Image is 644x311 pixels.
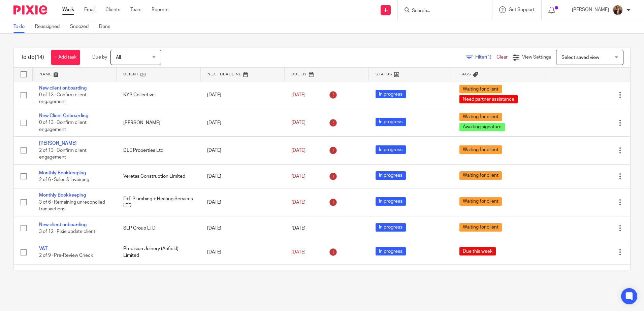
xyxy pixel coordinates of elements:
[522,55,551,60] span: View Settings
[291,174,305,179] span: [DATE]
[459,123,505,131] span: Awaiting signature
[612,5,623,15] img: WhatsApp%20Image%202025-04-23%20at%2010.20.30_16e186ec.jpg
[117,164,201,188] td: Veretas Construction Limited
[117,240,201,264] td: Precision Joinery (Anfield) Limited
[39,193,86,198] a: Monthly Bookkeeping
[200,216,285,240] td: [DATE]
[200,164,285,188] td: [DATE]
[459,247,496,255] span: Due this week
[39,113,88,118] a: New Client Onboarding
[39,229,95,234] span: 3 of 12 · Pixie update client
[376,247,406,255] span: In progress
[291,93,305,97] span: [DATE]
[459,197,502,206] span: Waiting for client
[39,246,47,251] a: VAT
[117,81,201,109] td: KYP Collective
[39,171,86,175] a: Monthly Bookkeeping
[152,6,168,13] a: Reports
[411,8,472,14] input: Search
[475,55,496,60] span: Filter
[200,264,285,288] td: [DATE]
[291,250,305,254] span: [DATE]
[39,86,87,91] a: New client onboarding
[460,72,471,76] span: Tags
[291,226,305,231] span: [DATE]
[39,177,89,182] span: 2 of 6 · Sales & Invoicing
[92,54,107,61] p: Due by
[130,6,141,13] a: Team
[62,6,74,13] a: Work
[39,141,76,146] a: [PERSON_NAME]
[200,109,285,136] td: [DATE]
[459,171,502,180] span: Waiting for client
[99,20,116,33] a: Done
[117,109,201,136] td: [PERSON_NAME]
[84,6,95,13] a: Email
[459,113,502,121] span: Waiting for client
[496,55,508,60] a: Clear
[39,93,87,104] span: 0 of 13 · Confirm client engagement
[39,200,105,212] span: 3 of 6 · Remaining unreconciled transactions
[13,5,47,14] img: Pixie
[291,200,305,205] span: [DATE]
[376,197,406,206] span: In progress
[21,54,44,61] h1: To do
[39,253,93,258] span: 2 of 9 · Pre-Review Check
[572,6,609,13] p: [PERSON_NAME]
[376,171,406,180] span: In progress
[117,216,201,240] td: SLP Group LTD
[291,148,305,153] span: [DATE]
[117,137,201,164] td: DLE Properties Ltd
[459,95,518,103] span: Need partner assistance
[459,85,502,93] span: Waiting for client
[459,223,502,232] span: Waiting for client
[116,55,121,60] span: All
[376,118,406,126] span: In progress
[200,137,285,164] td: [DATE]
[35,55,44,60] span: (14)
[200,81,285,109] td: [DATE]
[13,20,30,33] a: To do
[291,120,305,125] span: [DATE]
[486,55,491,60] span: (1)
[39,222,87,227] a: New client onboarding
[509,7,535,12] span: Get Support
[376,145,406,154] span: In progress
[70,20,94,33] a: Snoozed
[117,188,201,216] td: F+F Plumbing + Heating Services LTD
[117,264,201,288] td: Arc & Sons Ltd
[200,188,285,216] td: [DATE]
[105,6,120,13] a: Clients
[376,223,406,232] span: In progress
[200,240,285,264] td: [DATE]
[51,50,80,65] a: + Add task
[39,148,87,160] span: 2 of 13 · Confirm client engagement
[35,20,65,33] a: Reassigned
[459,145,502,154] span: Waiting for client
[561,55,599,60] span: Select saved view
[376,90,406,98] span: In progress
[39,120,87,132] span: 0 of 13 · Confirm client engagement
